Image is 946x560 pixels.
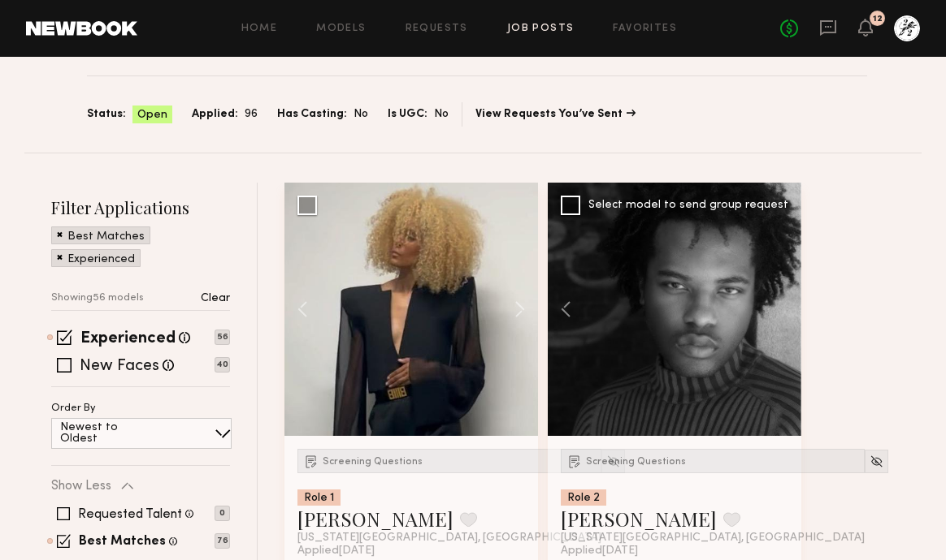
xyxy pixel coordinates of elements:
[303,453,319,469] img: Submission Icon
[215,533,230,549] p: 76
[388,106,427,123] span: Is UGC:
[297,489,341,506] div: Role 1
[561,506,717,532] a: [PERSON_NAME]
[51,480,111,493] p: Show Less
[297,545,525,558] div: Applied [DATE]
[507,24,575,34] a: Job Posts
[588,200,788,211] div: Select model to send group request
[561,489,606,506] div: Role 2
[873,15,883,24] div: 12
[80,331,176,347] label: Experienced
[475,109,636,120] a: View Requests You’ve Sent
[87,106,126,123] span: Status:
[201,293,230,304] p: Clear
[215,506,230,521] p: 0
[406,24,468,34] a: Requests
[354,106,368,123] span: No
[67,231,145,243] p: Best Matches
[586,457,686,467] span: Screening Questions
[80,359,159,375] label: New Faces
[241,24,278,34] a: Home
[67,254,135,265] p: Experienced
[434,106,449,123] span: No
[277,106,347,123] span: Has Casting:
[60,422,157,445] p: Newest to Oldest
[323,457,423,467] span: Screening Questions
[79,536,166,549] label: Best Matches
[561,545,788,558] div: Applied [DATE]
[297,532,601,545] span: [US_STATE][GEOGRAPHIC_DATA], [GEOGRAPHIC_DATA]
[51,403,96,414] p: Order By
[316,24,366,34] a: Models
[215,330,230,345] p: 56
[192,106,238,123] span: Applied:
[245,106,258,123] span: 96
[566,453,583,469] img: Submission Icon
[51,293,144,304] p: Showing 56 models
[51,196,230,218] h2: Filter Applications
[78,508,182,521] label: Requested Talent
[215,357,230,373] p: 40
[297,506,453,532] a: [PERSON_NAME]
[870,454,883,468] img: Unhide Model
[613,24,677,34] a: Favorites
[561,532,865,545] span: [US_STATE][GEOGRAPHIC_DATA], [GEOGRAPHIC_DATA]
[137,107,167,123] span: Open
